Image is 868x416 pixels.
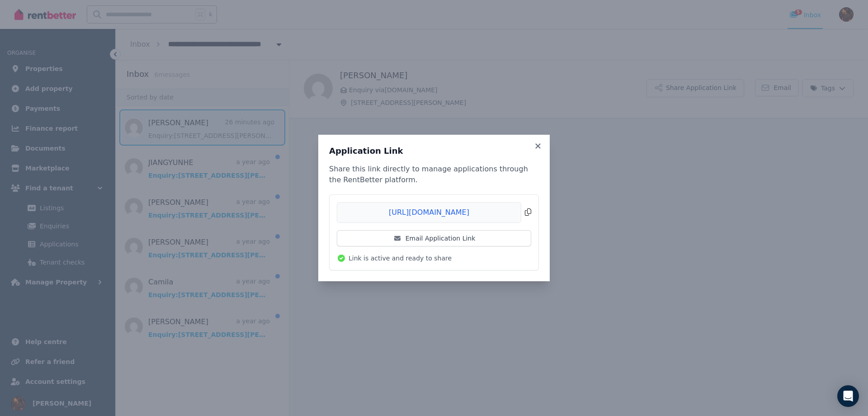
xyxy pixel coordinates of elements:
span: Link is active and ready to share [349,254,452,263]
h3: Application Link [329,146,539,156]
a: Email Application Link [337,230,531,246]
button: [URL][DOMAIN_NAME] [337,202,531,223]
p: Share this link directly to manage applications through the RentBetter platform. [329,164,539,185]
div: Open Intercom Messenger [837,385,859,407]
